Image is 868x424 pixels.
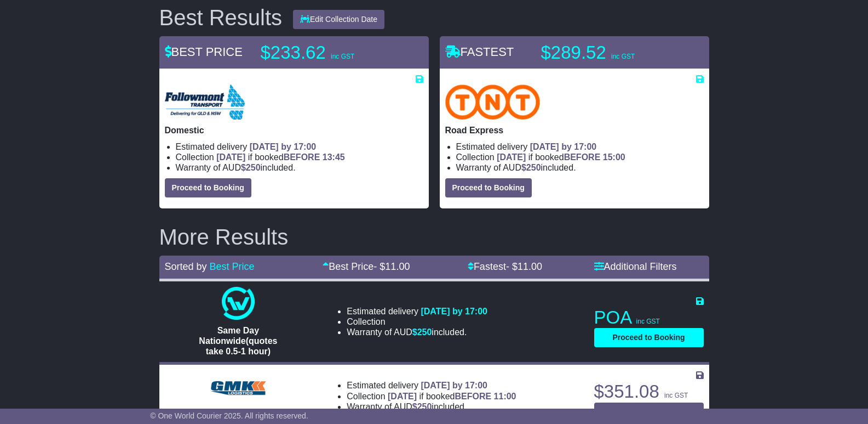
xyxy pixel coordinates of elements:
[347,316,487,327] li: Collection
[323,261,410,272] a: Best Price- $11.00
[385,261,410,272] span: 11.00
[518,261,542,272] span: 11.00
[165,125,423,135] p: Domestic
[494,392,516,401] span: 11:00
[165,178,251,197] button: Proceed to Booking
[468,261,542,272] a: Fastest- $11.00
[530,142,597,151] span: [DATE] by 17:00
[388,392,417,401] span: [DATE]
[246,163,261,172] span: 250
[506,261,542,272] span: - $
[594,261,677,272] a: Additional Filters
[216,152,344,162] span: if booked
[216,152,245,162] span: [DATE]
[445,125,704,135] p: Road Express
[347,306,487,316] li: Estimated delivery
[165,261,207,272] span: Sorted by
[388,392,516,401] span: if booked
[347,402,516,412] li: Warranty of AUD included.
[210,261,255,272] a: Best Price
[456,162,704,173] li: Warranty of AUD included.
[373,261,410,272] span: - $
[594,381,704,403] p: $351.08
[594,403,704,422] button: Proceed to Booking
[284,152,320,162] span: BEFORE
[455,392,491,401] span: BEFORE
[176,152,423,162] li: Collection
[293,10,384,29] button: Edit Collection Date
[564,152,601,162] span: BEFORE
[636,318,660,325] span: inc GST
[412,327,432,337] span: $
[611,53,635,60] span: inc GST
[594,328,704,347] button: Proceed to Booking
[205,372,271,405] img: GMK Logistics: General
[159,225,709,249] h2: More Results
[165,84,245,120] img: Followmont Transport: Domestic
[222,287,255,320] img: One World Courier: Same Day Nationwide(quotes take 0.5-1 hour)
[421,381,487,390] span: [DATE] by 17:00
[421,307,487,316] span: [DATE] by 17:00
[176,162,423,173] li: Warranty of AUD included.
[456,142,704,152] li: Estimated delivery
[526,163,541,172] span: 250
[412,402,432,411] span: $
[250,142,317,151] span: [DATE] by 17:00
[347,391,516,402] li: Collection
[150,411,308,420] span: © One World Courier 2025. All rights reserved.
[603,152,625,162] span: 15:00
[347,327,487,337] li: Warranty of AUD included.
[261,42,398,64] p: $233.62
[664,392,688,399] span: inc GST
[456,152,704,162] li: Collection
[594,307,704,329] p: POA
[521,163,541,172] span: $
[541,42,678,64] p: $289.52
[497,152,625,162] span: if booked
[445,84,541,120] img: TNT Domestic: Road Express
[331,53,354,60] span: inc GST
[199,326,277,356] span: Same Day Nationwide(quotes take 0.5-1 hour)
[445,45,514,59] span: FASTEST
[497,152,526,162] span: [DATE]
[165,45,243,59] span: BEST PRICE
[176,142,423,152] li: Estimated delivery
[323,152,345,162] span: 13:45
[417,327,432,337] span: 250
[241,163,261,172] span: $
[445,178,532,197] button: Proceed to Booking
[417,402,432,411] span: 250
[347,380,516,391] li: Estimated delivery
[154,5,288,30] div: Best Results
